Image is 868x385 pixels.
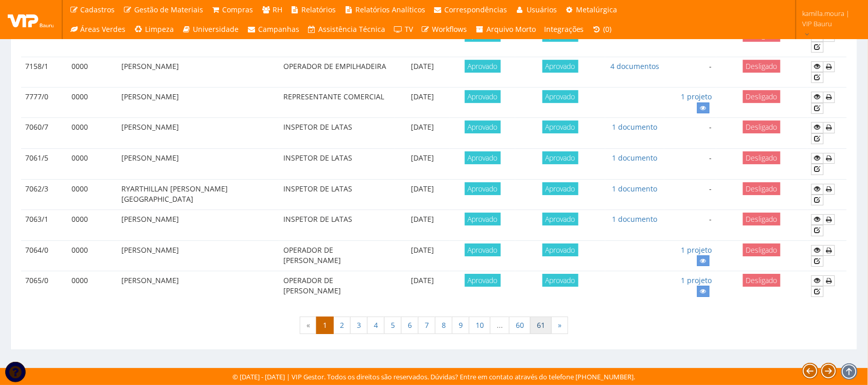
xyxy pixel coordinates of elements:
[233,372,636,382] div: © [DATE] - [DATE] | VIP Gestor. Todos os direitos são reservados. Dúvidas? Entre em contato atrav...
[395,240,450,271] td: [DATE]
[21,210,67,241] td: 7063/1
[612,214,658,224] a: 1 documento
[279,210,395,241] td: INSPETOR DE LATAS
[542,243,578,256] span: Aprovado
[67,118,117,149] td: 0000
[405,24,413,34] span: TV
[117,210,280,241] td: [PERSON_NAME]
[743,243,781,256] span: Desligado
[576,5,618,14] span: Metalúrgica
[743,60,781,73] span: Desligado
[67,210,117,241] td: 0000
[67,26,117,57] td: 0000
[302,5,336,14] span: Relatórios
[610,61,659,71] a: 4 documentos
[527,5,557,14] span: Usuários
[681,245,712,255] a: 1 projeto
[367,317,385,334] a: 4
[588,20,616,39] a: (0)
[21,57,67,87] td: 7158/1
[67,271,117,301] td: 0000
[81,24,126,34] span: Áreas Verdes
[21,87,67,118] td: 7777/0
[333,317,351,334] a: 2
[465,274,501,287] span: Aprovado
[664,149,716,180] td: -
[67,57,117,87] td: 0000
[445,5,508,14] span: Correspondências
[21,118,67,149] td: 7060/7
[303,20,390,39] a: Assistência Técnica
[81,5,115,14] span: Cadastros
[664,26,716,57] td: -
[117,26,280,57] td: [PERSON_NAME]
[117,57,280,87] td: [PERSON_NAME]
[465,90,501,103] span: Aprovado
[803,8,855,29] span: kamilla.moura | VIP Bauru
[223,5,254,14] span: Compras
[279,118,395,149] td: INSPETOR DE LATAS
[542,151,578,164] span: Aprovado
[465,151,501,164] span: Aprovado
[542,90,578,103] span: Aprovado
[612,122,658,132] a: 1 documento
[540,20,588,39] a: Integrações
[67,149,117,180] td: 0000
[509,317,531,334] a: 60
[130,20,178,39] a: Limpeza
[300,317,317,334] span: «
[743,182,781,195] span: Desligado
[395,87,450,118] td: [DATE]
[279,149,395,180] td: INSPETOR DE LATAS
[117,179,280,210] td: RYARTHILLAN [PERSON_NAME][GEOGRAPHIC_DATA]
[664,179,716,210] td: -
[316,317,334,334] span: 1
[465,182,501,195] span: Aprovado
[465,243,501,256] span: Aprovado
[145,24,174,34] span: Limpeza
[395,179,450,210] td: [DATE]
[530,317,552,334] a: 61
[544,24,584,34] span: Integrações
[542,60,578,73] span: Aprovado
[117,240,280,271] td: [PERSON_NAME]
[134,5,203,14] span: Gestão de Materiais
[604,24,612,34] span: (0)
[469,317,491,334] a: 10
[279,57,395,87] td: OPERADOR DE EMPILHADEIRA
[117,87,280,118] td: [PERSON_NAME]
[21,271,67,301] td: 7065/0
[390,20,418,39] a: TV
[21,240,67,271] td: 7064/0
[417,20,472,39] a: Workflows
[743,151,781,164] span: Desligado
[395,271,450,301] td: [DATE]
[612,184,658,194] a: 1 documento
[743,213,781,225] span: Desligado
[664,210,716,241] td: -
[8,12,54,27] img: logo
[401,317,419,334] a: 6
[273,5,282,14] span: RH
[67,240,117,271] td: 0000
[243,20,304,39] a: Campanhas
[117,149,280,180] td: [PERSON_NAME]
[542,274,578,287] span: Aprovado
[452,317,469,334] a: 9
[743,274,781,287] span: Desligado
[612,153,658,163] a: 1 documento
[486,24,536,34] span: Arquivo Morto
[21,179,67,210] td: 7062/3
[117,271,280,301] td: [PERSON_NAME]
[279,240,395,271] td: OPERADOR DE [PERSON_NAME]
[395,149,450,180] td: [DATE]
[743,120,781,133] span: Desligado
[355,5,425,14] span: Relatórios Analíticos
[465,120,501,133] span: Aprovado
[664,57,716,87] td: -
[117,118,280,149] td: [PERSON_NAME]
[395,210,450,241] td: [DATE]
[551,317,568,334] a: Próxima »
[681,275,712,285] a: 1 projeto
[490,317,510,334] span: ...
